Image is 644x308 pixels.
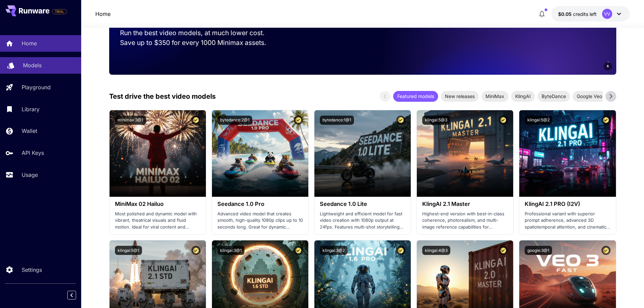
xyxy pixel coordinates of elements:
h3: KlingAI 2.1 PRO (I2V) [525,201,610,207]
div: Featured models [393,91,438,102]
button: Certified Model – Vetted for best performance and includes a commercial license. [499,246,508,255]
p: Test drive the best video models [109,91,216,101]
div: Collapse sidebar [72,289,81,301]
button: Certified Model – Vetted for best performance and includes a commercial license. [396,116,405,125]
button: klingai:3@1 [217,246,244,255]
p: Usage [22,171,38,179]
p: Wallet [22,127,37,135]
p: Playground [22,83,51,91]
button: Certified Model – Vetted for best performance and includes a commercial license. [191,246,200,255]
p: Settings [22,266,42,274]
nav: breadcrumb [95,10,111,18]
span: 6 [607,64,609,69]
button: google:3@1 [525,246,552,255]
div: New releases [441,91,479,102]
h3: Seedance 1.0 Lite [320,201,405,207]
p: Most polished and dynamic model with vibrant, theatrical visuals and fluid motion. Ideal for vira... [115,211,200,231]
button: klingai:5@3 [422,116,450,125]
div: MiniMax [481,91,508,102]
h3: KlingAI 2.1 Master [422,201,508,207]
p: Professional variant with superior prompt adherence, advanced 3D spatiotemporal attention, and ci... [525,211,610,231]
button: Certified Model – Vetted for best performance and includes a commercial license. [499,116,508,125]
button: Certified Model – Vetted for best performance and includes a commercial license. [601,246,611,255]
button: Certified Model – Vetted for best performance and includes a commercial license. [294,246,303,255]
p: API Keys [22,149,44,157]
img: alt [110,110,206,197]
button: klingai:5@1 [115,246,142,255]
p: Run the best video models, at much lower cost. [120,28,278,38]
button: klingai:5@2 [525,116,552,125]
p: Save up to $350 for every 1000 Minimax assets. [120,38,278,48]
button: bytedance:1@1 [320,116,354,125]
img: alt [417,110,513,197]
button: klingai:3@2 [320,246,348,255]
button: Certified Model – Vetted for best performance and includes a commercial license. [294,116,303,125]
button: Collapse sidebar [67,291,76,300]
button: $0.05VV [551,6,630,22]
p: Home [22,39,37,47]
button: klingai:4@3 [422,246,450,255]
span: ByteDance [538,93,570,100]
button: Certified Model – Vetted for best performance and includes a commercial license. [396,246,405,255]
p: Highest-end version with best-in-class coherence, photorealism, and multi-image reference capabil... [422,211,508,231]
button: bytedance:2@1 [217,116,252,125]
span: MiniMax [481,93,508,100]
img: alt [212,110,308,197]
span: Add your payment card to enable full platform functionality. [52,7,67,16]
div: KlingAI [511,91,535,102]
p: Models [23,61,42,69]
button: Certified Model – Vetted for best performance and includes a commercial license. [191,116,200,125]
img: alt [519,110,616,197]
a: Home [95,10,111,18]
div: ByteDance [538,91,570,102]
span: credits left [573,11,597,17]
h3: Seedance 1.0 Pro [217,201,303,207]
p: Advanced video model that creates smooth, high-quality 1080p clips up to 10 seconds long. Great f... [217,211,303,231]
div: Google Veo [573,91,606,102]
span: $0.05 [558,11,573,17]
h3: MiniMax 02 Hailuo [115,201,200,207]
span: TRIAL [52,9,67,14]
div: $0.05 [558,10,597,18]
img: alt [314,110,411,197]
span: New releases [441,93,479,100]
span: Google Veo [573,93,606,100]
span: Featured models [393,93,438,100]
span: KlingAI [511,93,535,100]
p: Lightweight and efficient model for fast video creation with 1080p output at 24fps. Features mult... [320,211,405,231]
p: Library [22,105,40,113]
div: VV [602,9,612,19]
button: Certified Model – Vetted for best performance and includes a commercial license. [601,116,611,125]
